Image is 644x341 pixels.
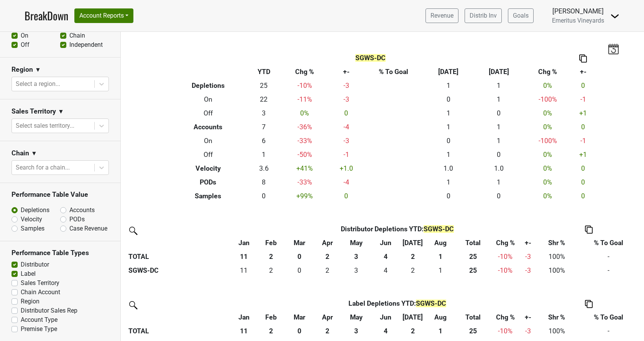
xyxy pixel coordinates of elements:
[258,222,537,236] th: Distributor Depletions YTD :
[127,250,230,264] th: TOTAL
[521,265,535,275] div: -3
[524,120,571,134] td: 0 %
[258,297,537,310] th: Label Depletions YTD :
[328,148,364,161] td: -1
[316,265,339,275] div: 2
[170,120,247,134] th: Accounts
[372,324,400,338] th: 4
[170,92,247,106] th: On
[524,106,571,120] td: 0 %
[258,324,285,338] th: 2
[170,106,247,120] th: Off
[473,92,524,106] td: 1
[11,191,109,199] h3: Performance Table Value
[328,134,364,148] td: -3
[230,324,258,338] th: 11
[246,65,281,79] th: YTD
[258,250,285,264] th: 2
[537,250,577,264] td: 100%
[571,65,595,79] th: +-
[127,224,139,236] img: filter
[400,250,426,264] th: 2
[426,250,455,264] th: 1
[258,236,285,250] th: Feb: activate to sort column ascending
[457,265,489,275] div: 25
[314,250,341,264] th: 2
[423,175,474,189] td: 1
[340,236,371,250] th: May: activate to sort column ascending
[473,120,524,134] td: 1
[281,148,328,161] td: -50 %
[246,106,281,120] td: 3
[423,134,474,148] td: 0
[473,175,524,189] td: 1
[260,265,283,275] div: 2
[491,236,520,250] th: Chg %: activate to sort column ascending
[21,260,49,269] label: Distributor
[69,31,85,40] label: Chain
[537,236,577,250] th: Shr %: activate to sort column ascending
[170,148,247,161] th: Off
[25,8,68,24] a: BreakDown
[285,310,314,324] th: Mar: activate to sort column ascending
[170,161,247,175] th: Velocity
[473,79,524,92] td: 1
[314,310,341,324] th: Apr: activate to sort column ascending
[400,310,426,324] th: Jul: activate to sort column ascending
[491,310,520,324] th: Chg %: activate to sort column ascending
[127,310,230,324] th: &nbsp;: activate to sort column ascending
[400,236,426,250] th: Jul: activate to sort column ascending
[340,310,371,324] th: May: activate to sort column ascending
[127,236,230,250] th: &nbsp;: activate to sort column ascending
[571,189,595,203] td: 0
[281,92,328,106] td: -11 %
[127,324,230,338] th: TOTAL
[426,324,455,338] th: 1
[21,215,42,224] label: Velocity
[355,54,386,62] span: SGWS-DC
[328,92,364,106] td: -3
[328,106,364,120] td: 0
[577,324,641,338] td: -
[281,161,328,175] td: +41 %
[473,189,524,203] td: 0
[608,43,619,54] img: last_updated_date
[571,148,595,161] td: +1
[400,264,426,277] td: 2
[426,8,458,23] a: Revenue
[232,265,256,275] div: 11
[11,107,56,115] h3: Sales Territory
[423,106,474,120] td: 1
[491,324,520,338] td: -10 %
[524,161,571,175] td: 0 %
[524,134,571,148] td: -100 %
[423,120,474,134] td: 1
[537,310,577,324] th: Shr %: activate to sort column ascending
[524,148,571,161] td: 0 %
[455,324,491,338] th: 25
[426,264,455,277] td: 1
[519,236,537,250] th: +-: activate to sort column ascending
[21,269,36,278] label: Label
[571,175,595,189] td: 0
[170,79,247,92] th: Depletions
[281,134,328,148] td: -33 %
[426,236,455,250] th: Aug: activate to sort column ascending
[342,265,370,275] div: 3
[31,149,37,158] span: ▼
[400,324,426,338] th: 2
[246,92,281,106] td: 22
[170,189,247,203] th: Samples
[21,31,28,40] label: On
[473,148,524,161] td: 0
[58,107,64,116] span: ▼
[473,134,524,148] td: 1
[21,306,77,315] label: Distributor Sales Rep
[285,250,314,264] th: 0
[281,65,328,79] th: Chg %
[423,92,474,106] td: 0
[423,148,474,161] td: 1
[364,65,423,79] th: % To Goal
[21,40,30,49] label: Off
[473,161,524,175] td: 1.0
